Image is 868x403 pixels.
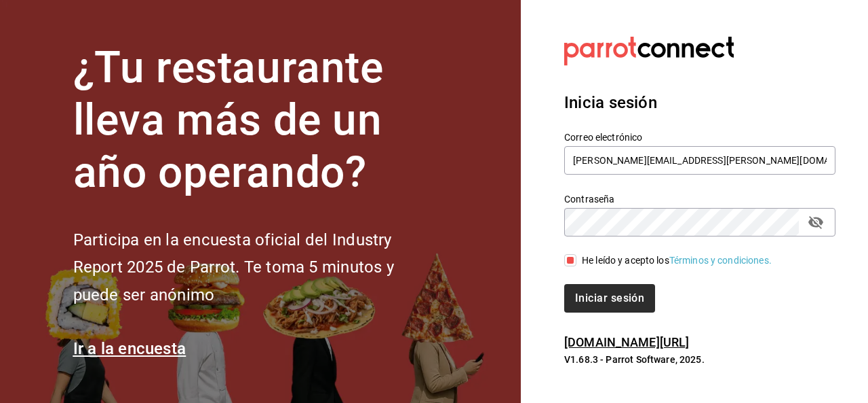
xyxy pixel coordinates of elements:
div: He leído y acepto los [582,253,772,268]
button: passwordField [804,211,827,234]
a: Términos y condiciones. [669,255,772,266]
label: Correo electrónico [564,133,835,142]
p: V1.68.3 - Parrot Software, 2025. [564,353,835,366]
h3: Inicia sesión [564,90,835,115]
input: Ingresa tu correo electrónico [564,146,835,175]
a: [DOMAIN_NAME][URL] [564,335,689,349]
button: Iniciar sesión [564,284,655,313]
h1: ¿Tu restaurante lleva más de un año operando? [73,42,439,198]
a: Ir a la encuesta [73,339,186,358]
h2: Participa en la encuesta oficial del Industry Report 2025 de Parrot. Te toma 5 minutos y puede se... [73,226,439,309]
label: Contraseña [564,194,835,204]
